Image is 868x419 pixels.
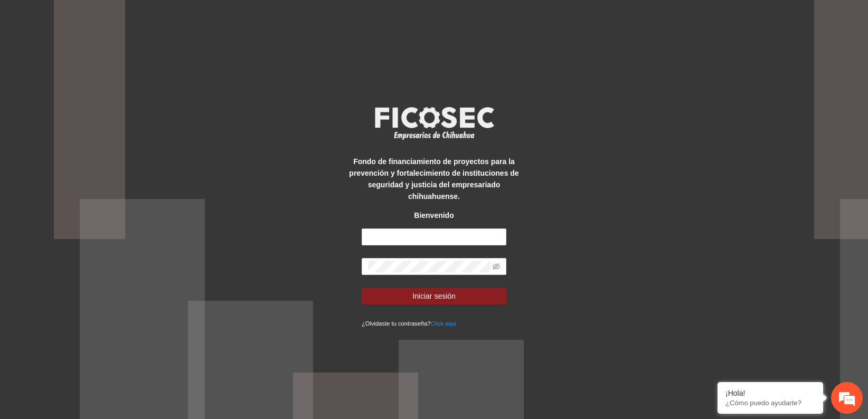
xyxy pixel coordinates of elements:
[725,389,815,397] div: ¡Hola!
[362,320,456,327] small: ¿Olvidaste tu contraseña?
[349,157,518,201] strong: Fondo de financiamiento de proyectos para la prevención y fortalecimiento de instituciones de seg...
[368,103,500,142] img: logo
[362,288,506,304] button: Iniciar sesión
[493,263,500,270] span: eye-invisible
[414,211,454,220] strong: Bienvenido
[412,290,456,302] span: Iniciar sesión
[725,399,815,407] p: ¿Cómo puedo ayudarte?
[431,320,457,327] a: Click aqui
